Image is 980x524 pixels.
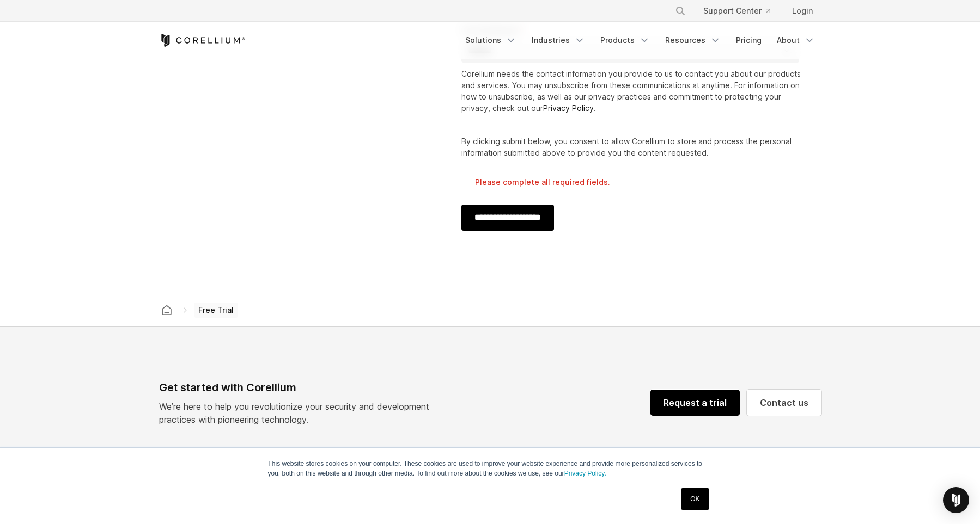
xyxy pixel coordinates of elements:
span: Free Trial [194,303,238,318]
a: Industries [525,30,592,50]
button: Search [671,1,690,21]
a: Solutions [459,30,523,50]
a: Corellium Home [159,34,246,47]
div: Navigation Menu [662,1,821,21]
a: Privacy Policy. [564,470,606,477]
a: About [770,30,821,50]
p: We’re here to help you revolutionize your security and development practices with pioneering tech... [159,400,438,426]
p: Corellium needs the contact information you provide to us to contact you about our products and s... [461,68,804,114]
p: By clicking submit below, you consent to allow Corellium to store and process the personal inform... [461,135,804,158]
label: Please complete all required fields. [475,177,804,188]
div: Navigation Menu [459,30,821,50]
a: OK [681,488,709,510]
div: Open Intercom Messenger [943,487,969,513]
p: This website stores cookies on your computer. These cookies are used to improve your website expe... [268,459,713,478]
a: Support Center [695,1,779,21]
a: Pricing [729,30,768,50]
a: Corellium home [157,303,176,318]
a: Resources [659,30,727,50]
a: Login [783,1,821,21]
a: Request a trial [650,390,740,416]
div: Get started with Corellium [159,379,438,396]
a: Contact us [747,390,821,416]
a: Products [594,30,656,50]
a: Privacy Policy [543,103,594,113]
